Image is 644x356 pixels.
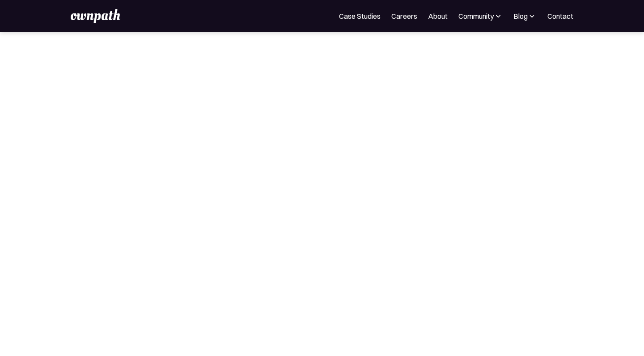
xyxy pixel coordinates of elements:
[547,11,573,21] a: Contact
[391,11,417,21] a: Careers
[458,11,503,21] div: Community
[339,11,381,21] a: Case Studies
[513,11,537,21] div: Blog
[513,11,528,21] div: Blog
[428,11,448,21] a: About
[458,11,494,21] div: Community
